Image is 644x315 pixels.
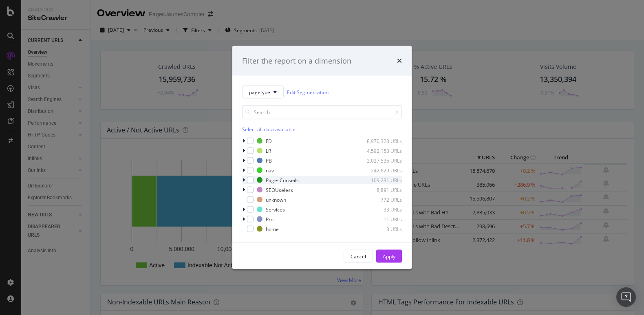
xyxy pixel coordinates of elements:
[376,250,402,263] button: Apply
[266,186,293,193] div: SEOUseless
[266,157,272,164] div: PB
[362,157,402,164] div: 2,027,535 URLs
[397,55,402,66] div: times
[242,86,284,99] button: pagetype
[362,196,402,203] div: 772 URLs
[266,225,279,232] div: home
[266,167,274,174] div: nav
[266,216,273,222] div: Pro
[266,176,299,183] div: PagesConseils
[362,216,402,222] div: 11 URLs
[362,225,402,232] div: 3 URLs
[266,196,286,203] div: unknown
[362,176,402,183] div: 109,231 URLs
[383,253,395,260] div: Apply
[249,88,270,95] span: pagetype
[351,253,366,260] div: Cancel
[242,55,351,66] div: Filter the report on a dimension
[266,206,285,213] div: Services
[266,137,272,144] div: FD
[616,287,636,307] div: Open Intercom Messenger
[362,147,402,154] div: 4,592,153 URLs
[232,46,412,269] div: modal
[287,88,329,96] a: Edit Segmentation
[362,206,402,213] div: 33 URLs
[242,105,402,119] input: Search
[242,126,402,133] div: Select all data available
[362,167,402,174] div: 242,829 URLs
[344,250,373,263] button: Cancel
[362,186,402,193] div: 8,891 URLs
[362,137,402,144] div: 8,970,323 URLs
[266,147,271,154] div: LR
